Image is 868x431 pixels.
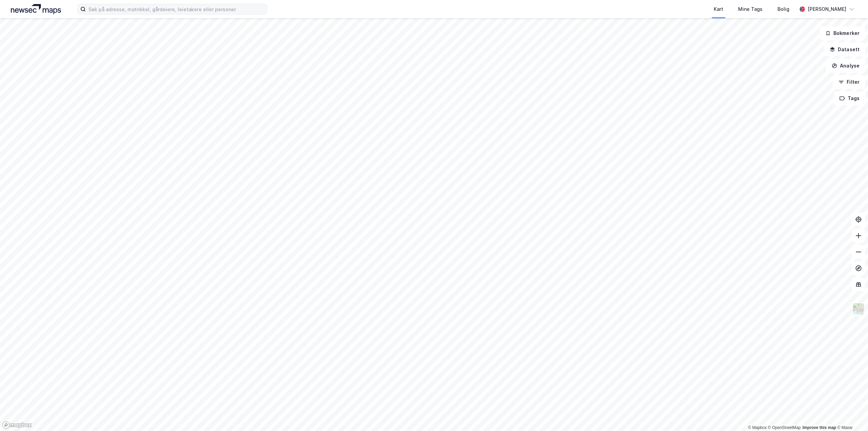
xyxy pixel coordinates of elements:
[826,59,865,73] button: Analyse
[820,26,865,40] button: Bokmerker
[2,421,32,429] a: Mapbox homepage
[824,43,865,56] button: Datasett
[738,5,763,13] div: Mine Tags
[808,5,846,13] div: [PERSON_NAME]
[852,302,865,315] img: Z
[748,425,767,430] a: Mapbox
[803,425,836,430] a: Improve this map
[86,4,267,14] input: Søk på adresse, matrikkel, gårdeiere, leietakere eller personer
[833,75,865,89] button: Filter
[834,92,865,105] button: Tags
[834,398,868,431] div: Kontrollprogram for chat
[11,4,61,14] img: logo.a4113a55bc3d86da70a041830d287a7e.svg
[714,5,723,13] div: Kart
[777,5,789,13] div: Bolig
[768,425,801,430] a: OpenStreetMap
[834,398,868,431] iframe: Chat Widget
